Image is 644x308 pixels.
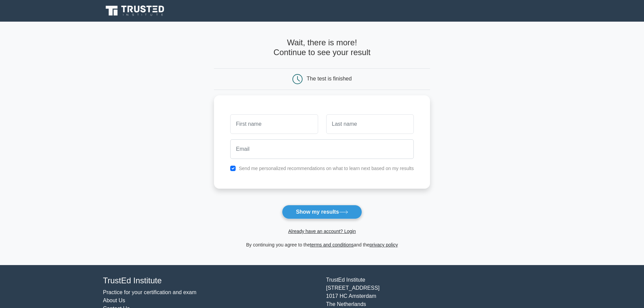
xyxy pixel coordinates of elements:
label: Send me personalized recommendations on what to learn next based on my results [239,166,414,171]
a: About Us [103,298,125,303]
a: Already have an account? Login [288,229,356,234]
input: Email [230,139,414,159]
div: The test is finished [307,76,352,81]
input: First name [230,114,318,134]
div: By continuing you agree to the and the [210,241,434,249]
input: Last name [326,114,414,134]
a: Practice for your certification and exam [103,289,197,295]
button: Show my results [282,205,362,219]
h4: TrustEd Institute [103,276,318,286]
a: terms and conditions [310,242,354,247]
h4: Wait, there is more! Continue to see your result [214,38,430,57]
a: privacy policy [369,242,398,247]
